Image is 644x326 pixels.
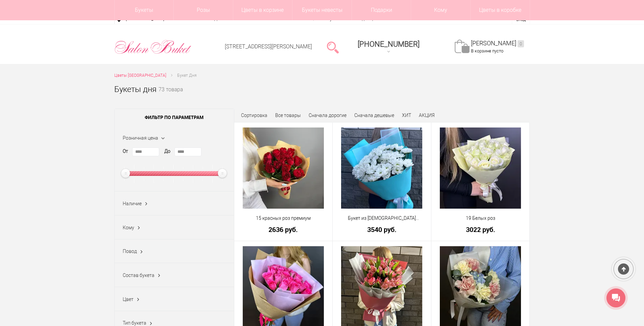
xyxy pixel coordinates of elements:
img: Букет из хризантем кустовых [341,127,422,209]
span: Повод [123,249,137,254]
span: Фильтр по параметрам [115,109,234,126]
span: Цвет [123,297,134,302]
a: Сначала дорогие [309,113,347,118]
span: Сортировка [241,113,267,118]
span: Кому [123,225,134,230]
span: Розничная цена [123,135,158,141]
a: АКЦИЯ [419,113,435,118]
h1: Букеты дня [114,83,157,95]
a: Букет из [DEMOGRAPHIC_DATA] кустовых [337,215,427,222]
span: Наличие [123,201,142,206]
span: Тип букета [123,320,146,326]
label: До [164,148,170,155]
a: Цветы [GEOGRAPHIC_DATA] [114,72,166,79]
a: [PERSON_NAME] [471,40,524,47]
span: [PHONE_NUMBER] [358,40,420,48]
a: 3022 руб. [436,226,525,233]
a: [PHONE_NUMBER] [354,38,424,57]
small: 73 товара [159,87,183,103]
a: ХИТ [402,113,411,118]
a: 2636 руб. [239,226,328,233]
span: В корзине пусто [471,48,503,53]
img: 19 Белых роз [440,127,521,209]
a: Все товары [275,113,301,118]
span: Букет Дня [177,73,197,78]
img: Цветы Нижний Новгород [114,38,192,56]
span: Состав букета [123,273,154,278]
a: 3540 руб. [337,226,427,233]
a: Сначала дешевые [354,113,394,118]
label: От [123,148,128,155]
a: 15 красных роз премиум [239,215,328,222]
img: 15 красных роз премиум [243,127,324,209]
a: 19 Белых роз [436,215,525,222]
ins: 0 [518,40,524,47]
a: [STREET_ADDRESS][PERSON_NAME] [225,43,312,50]
span: Цветы [GEOGRAPHIC_DATA] [114,73,166,78]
